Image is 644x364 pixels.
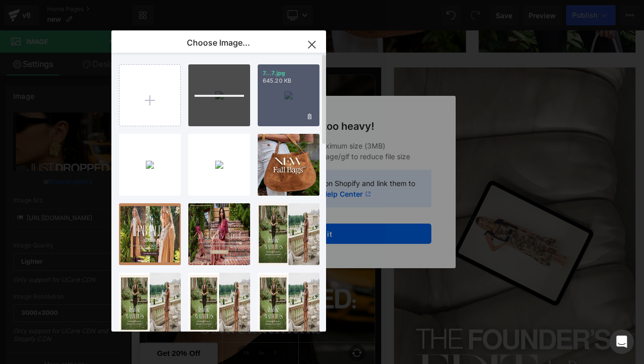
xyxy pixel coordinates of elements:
p: Choose Image... [187,38,250,48]
p: 7...7.jpg [263,69,314,77]
img: 69f7d99b-1d32-484c-8f3f-78ddce7c01ca [146,161,154,169]
p: 645.20 KB [263,77,314,85]
div: Open Intercom Messenger [610,330,634,354]
img: 9a10fc35-94f5-48ec-bfbd-f27c3e51fd41 [215,161,223,169]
